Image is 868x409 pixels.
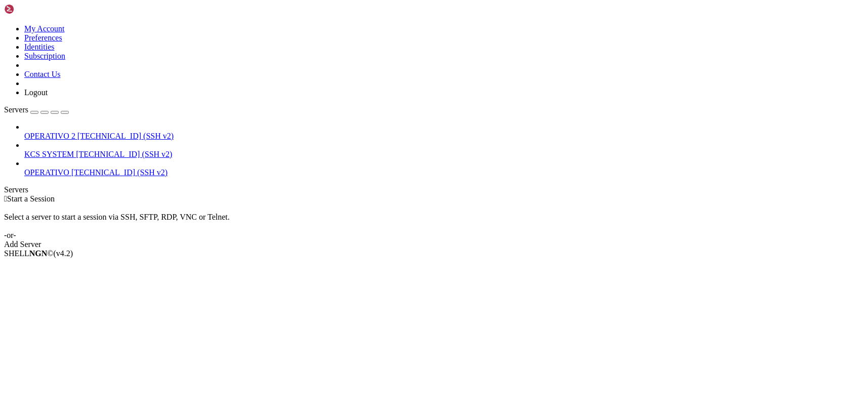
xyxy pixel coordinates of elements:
span: SHELL © [4,249,73,258]
li: KCS SYSTEM [TECHNICAL_ID] (SSH v2) [24,141,864,159]
div: Servers [4,185,864,194]
span: Servers [4,105,28,114]
span: Start a Session [7,194,55,203]
span: [TECHNICAL_ID] (SSH v2) [71,168,168,177]
div: Select a server to start a session via SSH, SFTP, RDP, VNC or Telnet. -or- [4,203,864,240]
span: 4.2.0 [54,249,73,258]
li: OPERATIVO 2 [TECHNICAL_ID] (SSH v2) [24,122,864,141]
a: OPERATIVO 2 [TECHNICAL_ID] (SSH v2) [24,132,864,141]
a: Preferences [24,33,62,42]
a: Servers [4,105,69,114]
img: Shellngn [4,4,62,14]
span: [TECHNICAL_ID] (SSH v2) [76,150,172,158]
span: KCS SYSTEM [24,150,74,158]
li: OPERATIVO [TECHNICAL_ID] (SSH v2) [24,159,864,177]
a: Identities [24,43,55,51]
a: Logout [24,88,48,97]
a: Contact Us [24,70,61,78]
a: KCS SYSTEM [TECHNICAL_ID] (SSH v2) [24,150,864,159]
a: OPERATIVO [TECHNICAL_ID] (SSH v2) [24,168,864,177]
span: OPERATIVO [24,168,69,177]
span: OPERATIVO 2 [24,132,75,140]
b: NGN [29,249,48,258]
a: My Account [24,24,65,33]
a: Subscription [24,52,65,60]
span: [TECHNICAL_ID] (SSH v2) [77,132,174,140]
span:  [4,194,7,203]
div: Add Server [4,240,864,249]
